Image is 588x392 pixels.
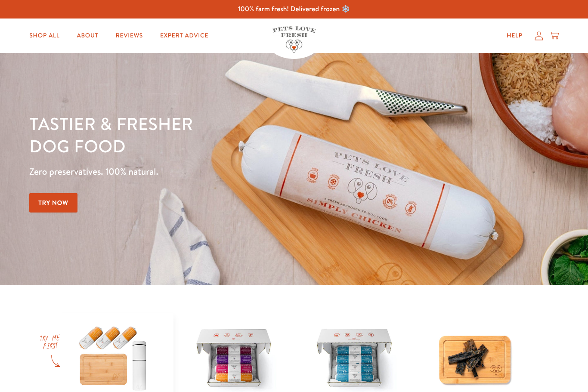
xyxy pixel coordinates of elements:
[29,193,77,213] a: Try Now
[500,27,529,44] a: Help
[29,164,382,179] p: Zero preservatives. 100% natural.
[29,112,382,157] h1: Tastier & fresher dog food
[272,26,316,52] img: Pets Love Fresh
[109,27,150,44] a: Reviews
[70,27,105,44] a: About
[22,27,66,44] a: Shop All
[153,27,215,44] a: Expert Advice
